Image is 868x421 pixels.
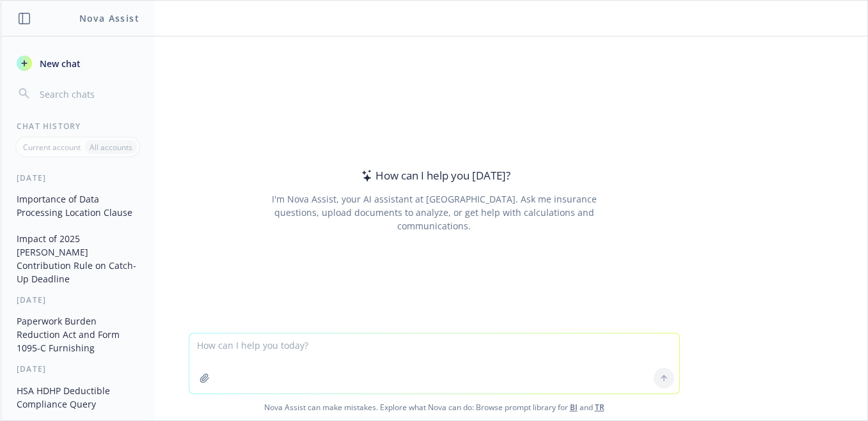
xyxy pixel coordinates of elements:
span: Nova Assist can make mistakes. Explore what Nova can do: Browse prompt library for and [6,394,862,420]
div: [DATE] [1,295,154,305]
button: Paperwork Burden Reduction Act and Form 1095-C Furnishing [12,310,144,358]
span: New chat [37,57,81,70]
div: I'm Nova Assist, your AI assistant at [GEOGRAPHIC_DATA]. Ask me insurance questions, upload docum... [254,192,614,233]
input: Search chats [37,85,139,103]
p: Current account [23,142,81,153]
div: [DATE] [1,172,154,183]
h1: Nova Assist [79,11,139,25]
div: Chat History [1,121,154,132]
div: How can I help you [DATE]? [358,167,510,184]
button: Impact of 2025 [PERSON_NAME] Contribution Rule on Catch-Up Deadline [12,228,144,289]
div: [DATE] [1,364,154,374]
a: TR [595,402,604,413]
p: All accounts [90,142,132,153]
button: New chat [12,52,144,75]
button: Importance of Data Processing Location Clause [12,188,144,223]
a: BI [570,402,578,413]
button: HSA HDHP Deductible Compliance Query [12,380,144,415]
